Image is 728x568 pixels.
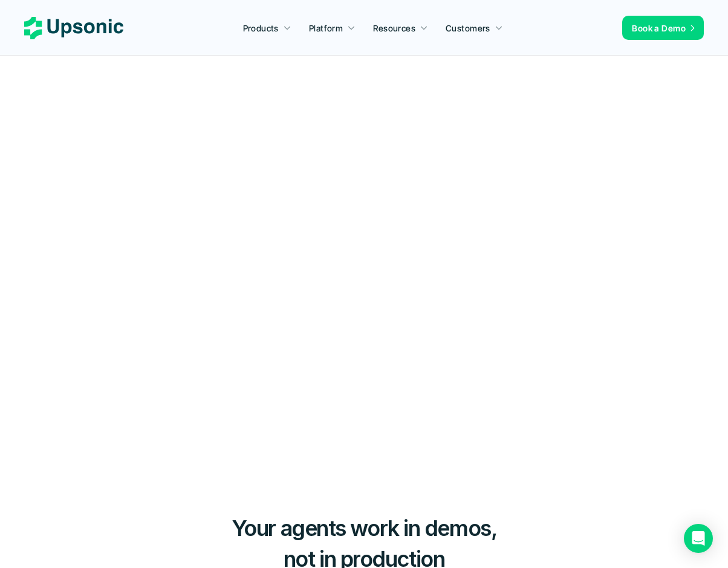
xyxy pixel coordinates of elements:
[236,17,299,39] a: Products
[236,296,371,315] p: Play with interactive demo
[401,292,507,323] a: Book a Demo
[417,299,483,317] p: Book a Demo
[152,99,576,181] h2: Agentic AI Platform for FinTech Operations
[373,22,415,34] p: Resources
[684,524,713,553] div: Open Intercom Messenger
[632,22,686,34] p: Book a Demo
[243,22,279,34] p: Products
[309,22,343,34] p: Platform
[232,515,497,541] span: Your agents work in demos,
[446,22,490,34] p: Customers
[167,217,561,252] p: From onboarding to compliance to settlement to autonomous control. Work with %82 more efficiency ...
[221,290,395,322] a: Play with interactive demo
[622,16,704,40] a: Book a Demo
